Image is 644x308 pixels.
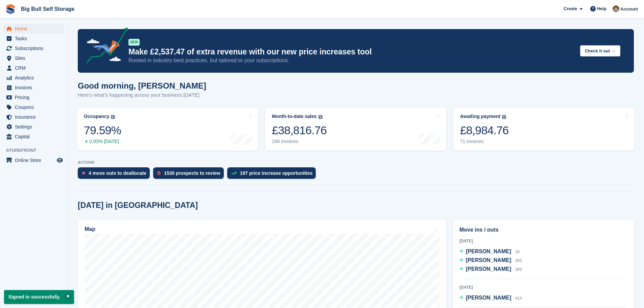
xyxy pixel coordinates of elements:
[459,284,627,290] div: [DATE]
[89,170,146,176] div: 4 move outs to deallocate
[81,27,128,66] img: price-adjustments-announcement-icon-8257ccfd72463d97f412b2fc003d46551f7dbcb40ab6d574587a9cd5c0d94...
[613,5,619,12] img: Mike Llewellen Palmer
[15,112,55,122] span: Insurance
[78,160,634,165] p: ACTIONS
[318,115,323,119] img: icon-info-grey-7440780725fd019a000dd9b08b2336e03edf1995a4989e88bcd33f0948082b44.svg
[227,167,319,182] a: 197 price increase opportunities
[502,115,506,119] img: icon-info-grey-7440780725fd019a000dd9b08b2336e03edf1995a4989e88bcd33f0948082b44.svg
[15,44,55,53] span: Subscriptions
[3,83,64,92] a: menu
[15,73,55,82] span: Analytics
[3,24,64,33] a: menu
[15,34,55,43] span: Tasks
[265,108,446,150] a: Month-to-date sales £38,816.76 296 invoices
[157,171,161,175] img: prospect-51fa495bee0391a8d652442698ab0144808aea92771e9ea1ae160a38d050c398.svg
[272,114,316,119] div: Month-to-date sales
[84,139,121,144] div: 0.93% [DATE]
[78,201,198,210] h2: [DATE] in [GEOGRAPHIC_DATA]
[515,267,522,272] span: 309
[56,156,64,164] a: Preview store
[3,102,64,112] a: menu
[78,81,206,90] h1: Good morning, [PERSON_NAME]
[3,34,64,43] a: menu
[15,122,55,132] span: Settings
[18,3,77,15] a: Big Bull Self Storage
[459,256,522,265] a: [PERSON_NAME] 305
[3,112,64,122] a: menu
[466,295,511,301] span: [PERSON_NAME]
[15,93,55,102] span: Pricing
[128,57,575,64] p: Rooted in industry best practices, but tailored to your subscriptions.
[15,102,55,112] span: Coupons
[620,6,638,13] span: Account
[78,91,206,99] p: Here's what's happening across your business [DATE]
[4,290,74,304] p: Signed in successfully.
[272,123,327,137] div: £38,816.76
[3,93,64,102] a: menu
[466,248,511,254] span: [PERSON_NAME]
[84,114,109,119] div: Occupancy
[3,73,64,82] a: menu
[597,5,606,12] span: Help
[82,171,85,175] img: move_outs_to_deallocate_icon-f764333ba52eb49d3ac5e1228854f67142a1ed5810a6f6cc68b1a99e826820c5.svg
[3,132,64,141] a: menu
[78,167,153,182] a: 4 move outs to deallocate
[3,156,64,165] a: menu
[128,39,140,46] div: NEW
[15,132,55,141] span: Capital
[460,114,501,119] div: Awaiting payment
[231,172,237,175] img: price_increase_opportunities-93ffe204e8149a01c8c9dc8f82e8f89637d9d84a8eef4429ea346261dce0b2c0.svg
[3,63,64,73] a: menu
[564,5,577,12] span: Create
[84,123,121,137] div: 79.59%
[453,108,635,150] a: Awaiting payment £8,984.76 71 invoices
[85,226,95,232] h2: Map
[459,238,627,244] div: [DATE]
[515,258,522,263] span: 305
[460,139,509,144] div: 71 invoices
[6,147,67,154] span: Storefront
[459,247,520,256] a: [PERSON_NAME] 34
[15,53,55,63] span: Sites
[515,250,520,254] span: 34
[459,265,522,274] a: [PERSON_NAME] 309
[459,294,522,303] a: [PERSON_NAME] 414
[153,167,227,182] a: 1530 prospects to review
[77,108,258,150] a: Occupancy 79.59% 0.93% [DATE]
[3,44,64,53] a: menu
[466,257,511,263] span: [PERSON_NAME]
[459,226,627,234] h2: Move ins / outs
[3,122,64,132] a: menu
[111,115,115,119] img: icon-info-grey-7440780725fd019a000dd9b08b2336e03edf1995a4989e88bcd33f0948082b44.svg
[128,47,575,57] p: Make £2,537.47 of extra revenue with our new price increases tool
[515,296,522,301] span: 414
[3,53,64,63] a: menu
[164,170,220,176] div: 1530 prospects to review
[466,266,511,272] span: [PERSON_NAME]
[580,45,620,56] button: Check it out →
[460,123,509,137] div: £8,984.76
[15,24,55,33] span: Home
[15,156,55,165] span: Online Store
[5,4,16,14] img: stora-icon-8386f47178a22dfd0bd8f6a31ec36ba5ce8667c1dd55bd0f319d3a0aa187defe.svg
[272,139,327,144] div: 296 invoices
[15,83,55,92] span: Invoices
[240,170,313,176] div: 197 price increase opportunities
[15,63,55,73] span: CRM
